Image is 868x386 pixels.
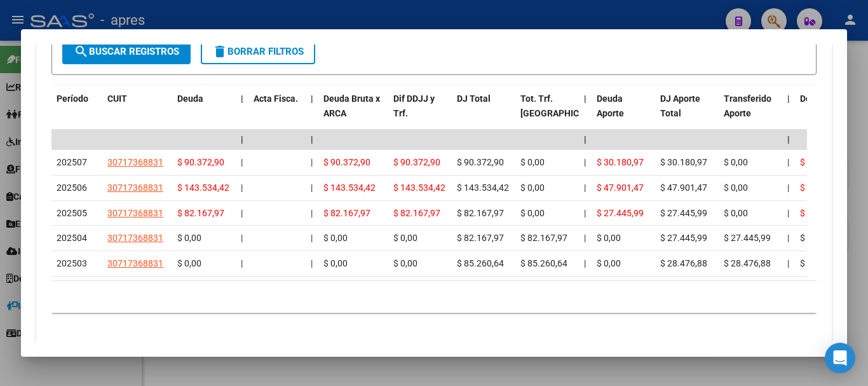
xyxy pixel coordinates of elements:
span: | [311,93,313,104]
span: | [311,183,313,193]
datatable-header-cell: | [782,85,795,141]
datatable-header-cell: | [306,85,318,141]
mat-icon: search [74,44,89,59]
span: Deuda Aporte [597,93,624,118]
span: | [787,157,789,167]
span: Período [57,93,88,104]
span: CUIT [107,93,127,104]
span: $ 27.445,99 [660,233,707,243]
span: 30717368831 [107,183,163,193]
span: $ 0,00 [724,183,748,193]
span: 202505 [57,208,87,218]
span: $ 143.534,42 [177,183,229,193]
span: DJ Aporte Total [660,93,700,118]
span: Tot. Trf. [GEOGRAPHIC_DATA] [520,93,607,118]
span: $ 28.476,88 [660,258,707,268]
span: | [584,233,586,243]
span: $ 82.167,97 [457,233,504,243]
span: | [584,258,586,268]
span: | [311,233,313,243]
span: $ 0,00 [393,233,417,243]
span: $ 143.534,42 [457,183,509,193]
span: $ 0,00 [724,208,748,218]
span: $ 95.632,95 [800,183,847,193]
span: $ 82.167,97 [323,208,370,218]
span: 30717368831 [107,258,163,268]
span: Dif DDJJ y Trf. [393,93,435,118]
datatable-header-cell: Dif DDJJ y Trf. [388,85,452,141]
datatable-header-cell: Deuda [172,85,236,141]
span: $ 47.901,47 [660,183,707,193]
datatable-header-cell: Deuda Aporte [592,85,655,141]
span: | [241,233,243,243]
datatable-header-cell: CUIT [102,85,172,141]
span: | [241,258,243,268]
span: 30717368831 [107,208,163,218]
span: $ 0,00 [520,183,545,193]
span: DJ Total [457,93,491,104]
span: $ 0,00 [393,258,417,268]
span: $ 85.260,64 [457,258,504,268]
span: $ 0,00 [724,157,748,167]
span: | [241,134,243,144]
span: 202507 [57,157,87,167]
span: | [311,157,313,167]
span: $ 60.191,93 [800,157,847,167]
span: $ 0,00 [177,233,201,243]
span: | [241,208,243,218]
span: Transferido Aporte [724,93,771,118]
span: $ 54.721,98 [800,208,847,218]
span: | [311,134,313,144]
span: $ 90.372,90 [457,157,504,167]
button: Borrar Filtros [201,39,315,64]
datatable-header-cell: | [579,85,592,141]
span: $ 82.167,97 [177,208,224,218]
span: $ 82.167,97 [393,208,440,218]
span: $ 0,00 [520,208,545,218]
span: $ 143.534,42 [323,183,376,193]
span: $ 0,00 [800,258,824,268]
span: $ 27.445,99 [660,208,707,218]
div: Open Intercom Messenger [825,343,855,373]
span: $ 0,00 [597,258,621,268]
datatable-header-cell: Transferido Aporte [719,85,782,141]
span: Deuda Contr. [800,93,852,104]
span: $ 0,00 [800,233,824,243]
span: $ 82.167,97 [520,233,567,243]
span: $ 90.372,90 [323,157,370,167]
span: | [584,183,586,193]
datatable-header-cell: Período [51,85,102,141]
span: $ 47.901,47 [597,183,644,193]
span: $ 85.260,64 [520,258,567,268]
span: $ 82.167,97 [457,208,504,218]
span: 30717368831 [107,233,163,243]
span: $ 0,00 [323,233,348,243]
span: Deuda Bruta x ARCA [323,93,380,118]
span: $ 28.476,88 [724,258,771,268]
span: | [241,183,243,193]
span: Buscar Registros [74,46,179,57]
datatable-header-cell: DJ Aporte Total [655,85,719,141]
span: 202503 [57,258,87,268]
span: Deuda [177,93,203,104]
span: 202506 [57,183,87,193]
span: | [787,208,789,218]
span: | [787,183,789,193]
span: | [584,134,587,144]
span: Acta Fisca. [254,93,298,104]
span: $ 27.445,99 [597,208,644,218]
span: $ 0,00 [597,233,621,243]
mat-icon: delete [212,44,227,59]
span: $ 143.534,42 [393,183,445,193]
span: Borrar Filtros [212,46,304,57]
datatable-header-cell: Deuda Contr. [795,85,858,141]
datatable-header-cell: Deuda Bruta x ARCA [318,85,388,141]
span: $ 0,00 [323,258,348,268]
span: 30717368831 [107,157,163,167]
span: | [787,233,789,243]
span: | [241,157,243,167]
datatable-header-cell: Tot. Trf. Bruto [515,85,579,141]
datatable-header-cell: | [236,85,248,141]
datatable-header-cell: Acta Fisca. [248,85,306,141]
button: Buscar Registros [62,39,191,64]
